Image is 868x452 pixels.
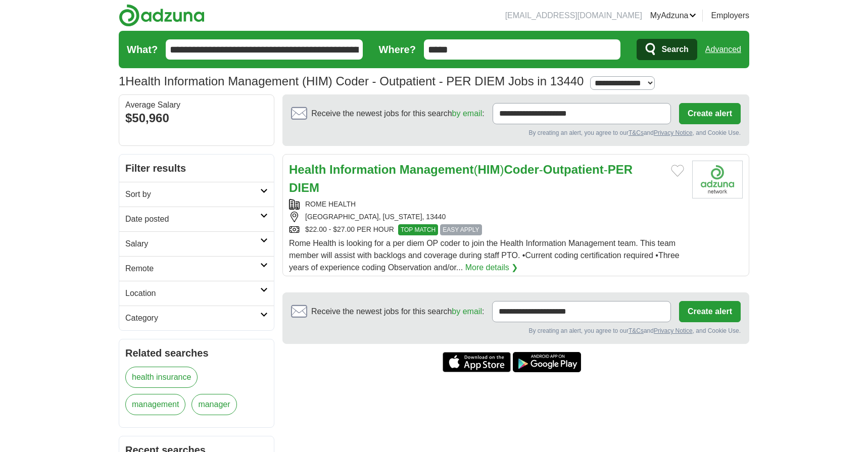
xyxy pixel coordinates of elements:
a: More details ❯ [465,262,518,274]
a: Privacy Notice [654,327,693,334]
strong: Management [400,163,474,176]
a: Location [119,281,274,306]
strong: DIEM [289,181,319,194]
div: $50,960 [125,109,268,127]
img: Company logo [692,161,743,198]
a: Get the iPhone app [443,352,511,372]
button: Search [637,39,697,60]
div: ROME HEALTH [289,199,684,210]
a: MyAdzuna [650,10,697,22]
div: By creating an alert, you agree to our and , and Cookie Use. [291,128,741,137]
span: TOP MATCH [398,224,438,235]
h2: Date posted [125,213,260,225]
a: Privacy Notice [654,129,693,136]
img: Adzuna logo [119,4,205,27]
strong: PER [608,163,633,176]
span: Rome Health is looking for a per diem OP coder to join the Health Information Management team. Th... [289,239,680,272]
button: Add to favorite jobs [671,165,684,177]
label: Where? [379,42,416,57]
div: By creating an alert, you agree to our and , and Cookie Use. [291,326,741,335]
div: Average Salary [125,101,268,109]
label: What? [127,42,158,57]
h2: Remote [125,263,260,275]
button: Create alert [679,301,741,322]
h2: Filter results [119,155,274,182]
div: $22.00 - $27.00 PER HOUR [289,224,684,235]
strong: Outpatient [543,163,604,176]
a: by email [452,109,483,118]
a: Get the Android app [513,352,581,372]
span: EASY APPLY [440,224,481,235]
a: management [125,394,185,415]
a: health insurance [125,367,198,388]
a: Remote [119,256,274,281]
a: T&Cs [629,129,644,136]
h1: Health Information Management (HIM) Coder - Outpatient - PER DIEM Jobs in 13440 [119,74,584,88]
a: Health Information Management(HIM)Coder-Outpatient-PER DIEM [289,163,633,194]
a: by email [452,307,482,316]
a: Sort by [119,182,274,207]
strong: Health [289,163,326,176]
h2: Sort by [125,188,260,200]
span: Search [661,39,688,60]
strong: HIM [477,163,500,176]
span: 1 [119,72,125,90]
h2: Location [125,287,260,299]
a: manager [191,394,236,415]
strong: Coder [504,163,539,176]
a: Date posted [119,207,274,231]
h2: Related searches [125,345,268,361]
a: Advanced [705,39,741,60]
span: Receive the newest jobs for this search : [311,108,484,120]
h2: Category [125,312,260,324]
a: Category [119,306,274,330]
strong: Information [329,163,396,176]
div: [GEOGRAPHIC_DATA], [US_STATE], 13440 [289,212,684,222]
li: [EMAIL_ADDRESS][DOMAIN_NAME] [505,10,642,22]
a: Salary [119,231,274,256]
h2: Salary [125,238,260,250]
a: T&Cs [629,327,644,334]
span: Receive the newest jobs for this search : [311,306,484,318]
button: Create alert [679,103,741,124]
a: Employers [711,10,749,22]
